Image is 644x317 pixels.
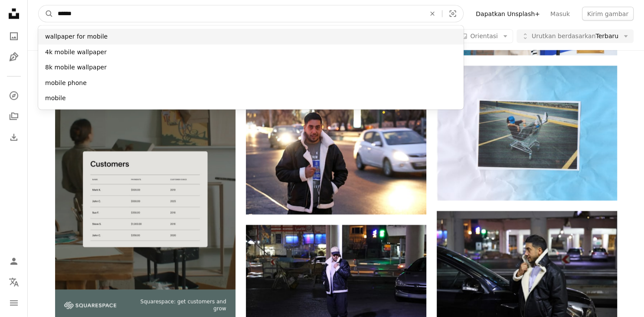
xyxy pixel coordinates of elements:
[545,7,575,21] a: Masuk
[246,96,426,215] img: Pria berdiri di jalan dengan mobil lewat
[5,253,23,270] a: Masuk/Daftar
[246,281,426,288] a: Orang berjaket berdiri di jalan di malam hari.
[5,129,23,146] a: Riwayat Pengunduhan
[38,75,464,91] div: mobile phone
[5,5,23,24] a: Beranda — Unsplash
[582,7,634,21] button: Kirim gambar
[442,6,463,22] button: Pencarian visual
[38,29,464,45] div: wallpaper for mobile
[455,29,513,43] button: Orientasi
[471,7,545,21] a: Dapatkan Unsplash+
[437,267,617,275] a: Pria berjaket shearling bersandar di mobil di malam hari
[5,274,23,291] button: Bahasa
[5,294,23,312] button: Menu
[437,129,617,137] a: Orang bersantai di keranjang belanja di tempat parkir
[38,91,464,106] div: mobile
[64,302,116,310] img: file-1747939142011-51e5cc87e3c9
[39,6,53,22] button: Pencarian di Unsplash
[5,108,23,125] a: Koleksi
[517,29,634,43] button: Urutkan berdasarkanTerbaru
[423,6,442,22] button: Hapus
[5,28,23,45] a: Foto
[532,33,596,39] span: Urutkan berdasarkan
[5,87,23,105] a: Jelajahi
[5,49,23,66] a: Ilustrasi
[127,298,226,313] span: Squarespace: get customers and grow
[38,60,464,75] div: 8k mobile wallpaper
[38,45,464,60] div: 4k mobile wallpaper
[470,33,497,39] span: Orientasi
[246,151,426,159] a: Pria berdiri di jalan dengan mobil lewat
[532,32,618,41] span: Terbaru
[38,5,464,23] form: Temuka visual di seluruh situs
[437,66,617,201] img: Orang bersantai di keranjang belanja di tempat parkir
[55,109,235,290] img: file-1747939376688-baf9a4a454ffimage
